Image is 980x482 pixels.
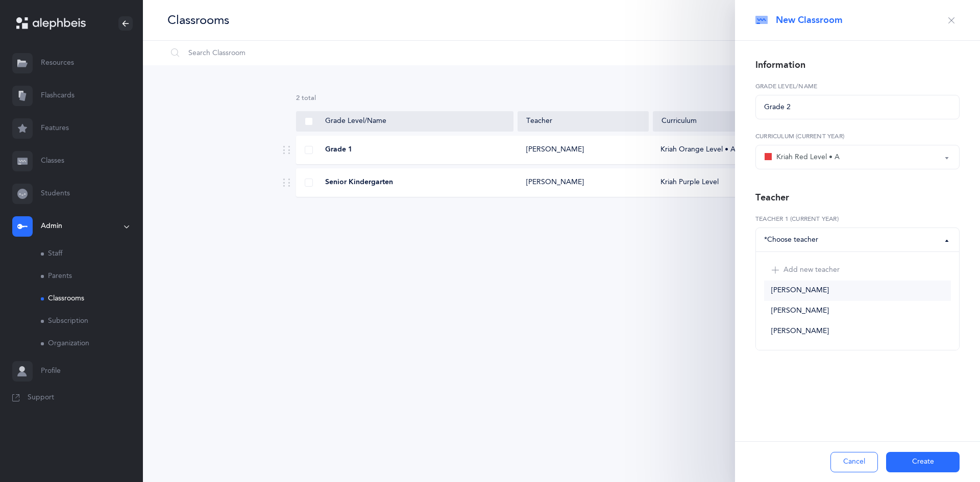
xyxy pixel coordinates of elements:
div: Kriah Purple Level [652,177,826,188]
span: total [302,94,316,102]
span: Senior Kindergarten [325,177,393,188]
div: Curriculum [661,116,818,126]
a: Subscription [41,310,143,333]
span: Grade 1 [325,145,352,155]
div: [PERSON_NAME] [526,177,584,188]
span: Add new teacher [783,266,840,275]
iframe: Drift Widget Chat Controller [929,431,968,470]
div: 2 [296,94,827,103]
div: Grade Level/Name [305,116,505,126]
div: Kriah Orange Level • A [652,145,826,155]
div: Teacher [755,191,789,204]
a: Staff [41,243,143,265]
span: [PERSON_NAME] [771,286,829,295]
div: *Choose teacher [764,235,818,245]
span: [PERSON_NAME] [771,327,829,336]
label: Grade Level/Name [755,82,960,91]
label: Teacher 1 (Current Year) [755,214,960,223]
div: Kriah Red Level • A [764,151,840,163]
button: Kriah Red Level • A [755,145,960,169]
a: Organization [41,333,143,355]
a: Parents [41,265,143,288]
a: Classrooms [41,288,143,310]
input: Search Classroom [167,41,752,65]
span: New Classroom [776,14,843,27]
div: Classrooms [167,12,229,29]
input: First Grade [755,95,960,119]
div: Information [755,59,805,71]
div: [PERSON_NAME] [526,145,584,155]
span: [PERSON_NAME] [771,307,829,316]
button: Cancel [830,452,878,472]
div: Teacher [526,116,640,126]
label: Curriculum (Current Year) [755,132,960,141]
button: Create [886,452,960,472]
button: *Choose teacher [755,227,960,252]
span: Support [28,393,54,403]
